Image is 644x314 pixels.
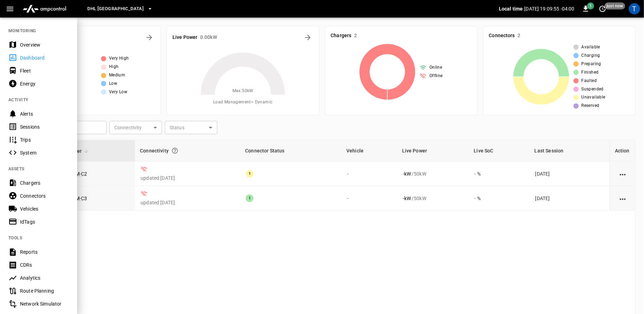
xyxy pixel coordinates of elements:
[87,5,144,13] span: DHL [GEOGRAPHIC_DATA]
[20,179,69,186] div: Chargers
[20,205,69,212] div: Vehicles
[20,248,69,255] div: Reports
[20,261,69,268] div: CDRs
[20,136,69,143] div: Trips
[20,54,69,61] div: Dashboard
[20,192,69,199] div: Connectors
[524,5,575,12] p: [DATE] 19:09:55 -04:00
[629,3,640,14] div: profile-icon
[597,3,608,14] button: set refresh interval
[20,300,69,307] div: Network Simulator
[20,218,69,225] div: IdTags
[499,5,523,12] p: Local time
[20,2,69,15] img: ampcontrol.io logo
[20,110,69,117] div: Alerts
[20,123,69,130] div: Sessions
[20,41,69,48] div: Overview
[587,2,594,9] span: 1
[605,2,625,9] span: just now
[20,67,69,74] div: Fleet
[20,149,69,156] div: System
[20,80,69,87] div: Energy
[20,287,69,294] div: Route Planning
[20,274,69,281] div: Analytics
